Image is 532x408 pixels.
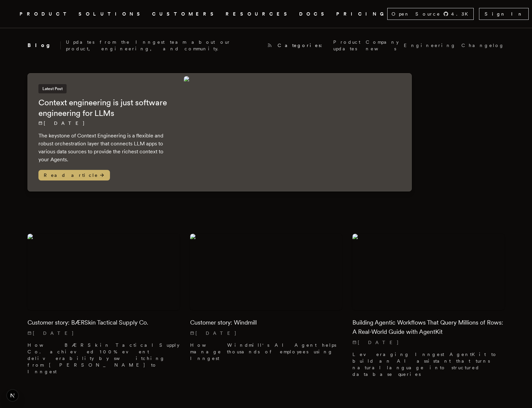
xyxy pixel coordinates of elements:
span: Categories: [278,42,328,49]
p: [DATE] [352,339,505,346]
a: Product updates [333,39,360,52]
a: Company news [366,39,399,52]
h2: Blog [27,41,61,49]
a: Latest PostContext engineering is just software engineering for LLMs[DATE] The keystone of Contex... [27,73,412,191]
p: [DATE] [190,330,342,336]
h2: Customer story: BÆRSkin Tactical Supply Co. [27,318,180,327]
a: PRICING [336,10,387,18]
button: SOLUTIONS [79,10,144,18]
img: Featured image for Building Agentic Workflows That Query Millions of Rows: A Real-World Guide wit... [352,234,505,310]
h2: Building Agentic Workflows That Query Millions of Rows: A Real-World Guide with AgentKit [352,318,505,336]
a: Changelog [461,42,505,49]
a: Featured image for Customer story: Windmill blog postCustomer story: Windmill[DATE] How Windmill'... [190,234,342,367]
span: 4.3 K [451,11,472,17]
button: PRODUCT [20,10,71,18]
img: Featured image for Context engineering is just software engineering for LLMs blog post [184,76,409,188]
p: Leveraging Inngest AgentKit to build an AI assistant that turns natural language into structured ... [352,351,505,378]
span: Open Source [392,11,441,17]
p: The keystone of Context Engineering is a flexible and robust orchestration layer that connects LL... [38,132,171,164]
p: How Windmill's AI Agent helps manage thousands of employees using Inngest [190,342,342,362]
a: DOCS [299,10,328,18]
a: Engineering [404,42,456,49]
a: Featured image for Building Agentic Workflows That Query Millions of Rows: A Real-World Guide wit... [352,234,505,382]
h2: Customer story: Windmill [190,318,342,327]
p: [DATE] [27,330,180,336]
h2: Context engineering is just software engineering for LLMs [38,97,171,119]
button: RESOURCES [226,10,291,18]
p: [DATE] [38,120,171,127]
img: Featured image for Customer story: Windmill blog post [190,234,342,310]
p: Updates from the Inngest team about our product, engineering, and community. [66,39,262,52]
a: Sign In [479,8,529,20]
span: Read article [38,170,110,180]
a: Featured image for Customer story: BÆRSkin Tactical Supply Co. blog postCustomer story: BÆRSkin T... [27,234,180,380]
img: Featured image for Customer story: BÆRSkin Tactical Supply Co. blog post [27,234,180,310]
a: CUSTOMERS [152,10,218,18]
span: Latest Post [38,84,67,93]
p: How BÆRSkin Tactical Supply Co. achieved 100% event deliverability by switching from [PERSON_NAME... [27,342,180,375]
